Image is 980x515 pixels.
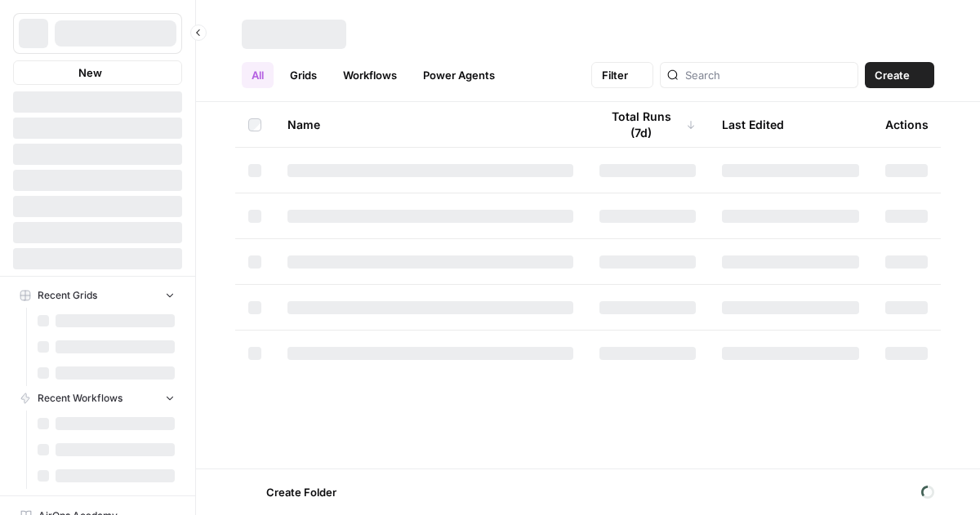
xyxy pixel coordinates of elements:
span: Filter [602,67,628,83]
div: Total Runs (7d) [599,102,696,147]
button: Create Folder [242,479,346,505]
a: Power Agents [413,62,505,88]
div: Name [287,102,573,147]
div: Actions [885,102,929,147]
a: All [242,62,274,88]
span: Create Folder [266,484,336,500]
button: New [13,60,182,85]
span: Recent Workflows [38,391,122,406]
button: Recent Workflows [13,386,182,411]
a: Grids [280,62,327,88]
button: Filter [591,62,653,88]
button: Create [865,62,934,88]
div: Last Edited [722,102,784,147]
a: Workflows [333,62,407,88]
button: Recent Grids [13,283,182,308]
span: Recent Grids [38,288,97,303]
span: New [78,64,102,81]
input: Search [685,67,851,83]
span: Create [875,67,910,83]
